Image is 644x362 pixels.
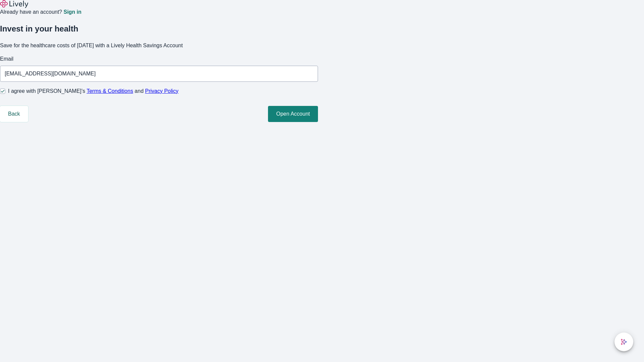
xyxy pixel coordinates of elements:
button: Open Account [268,106,318,122]
svg: Lively AI Assistant [621,339,627,345]
button: chat [614,333,633,351]
a: Terms & Conditions [87,88,133,94]
span: I agree with [PERSON_NAME]’s and [8,87,178,95]
a: Sign in [63,9,81,15]
a: Privacy Policy [145,88,179,94]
